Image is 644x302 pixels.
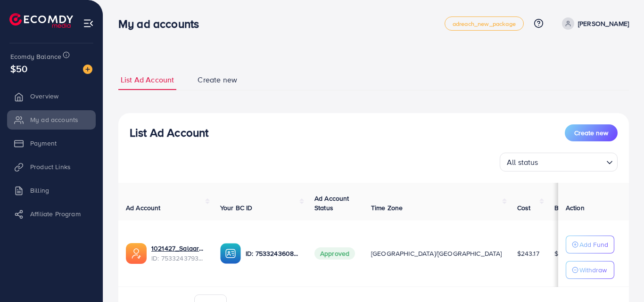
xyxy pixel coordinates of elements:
[151,253,205,263] span: ID: 7533243793269768193
[517,249,539,258] span: $243.17
[121,74,174,85] span: List Ad Account
[126,203,161,212] span: Ad Account
[445,16,524,31] a: adreach_new_package
[505,155,540,169] span: All status
[566,261,614,279] button: Withdraw
[517,203,531,212] span: Cost
[151,244,205,263] div: <span class='underline'>1021427_Salaar_1753970024723</span></br>7533243793269768193
[565,124,618,141] button: Create new
[541,154,603,169] input: Search for option
[314,247,355,260] span: Approved
[9,13,73,28] img: logo
[83,65,92,74] img: image
[574,128,608,138] span: Create new
[10,62,27,75] span: $50
[453,21,516,27] span: adreach_new_package
[126,243,147,264] img: ic-ads-acc.e4c84228.svg
[566,203,585,212] span: Action
[246,248,299,259] p: ID: 7533243608732893201
[558,17,629,30] a: [PERSON_NAME]
[579,264,607,276] p: Withdraw
[198,74,237,85] span: Create new
[151,244,205,253] a: 1021427_Salaar_1753970024723
[578,18,629,29] p: [PERSON_NAME]
[579,239,608,250] p: Add Fund
[220,203,253,212] span: Your BC ID
[500,153,618,171] div: Search for option
[10,52,61,61] span: Ecomdy Balance
[566,236,614,253] button: Add Fund
[314,194,349,212] span: Ad Account Status
[83,18,94,29] img: menu
[371,203,403,212] span: Time Zone
[130,126,208,139] h3: List Ad Account
[371,249,502,258] span: [GEOGRAPHIC_DATA]/[GEOGRAPHIC_DATA]
[220,243,241,264] img: ic-ba-acc.ded83a64.svg
[118,17,206,31] h3: My ad accounts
